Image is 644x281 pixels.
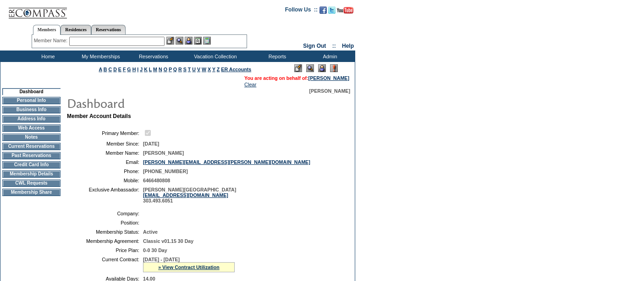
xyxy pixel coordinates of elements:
td: CWL Requests [2,180,61,187]
img: View Mode [306,64,314,72]
a: Members [33,25,61,35]
td: Member Name: [71,150,139,156]
td: Mobile: [71,178,139,183]
a: O [164,67,167,72]
span: 6466480808 [143,178,170,183]
span: [PERSON_NAME][GEOGRAPHIC_DATA] 303.493.6051 [143,187,236,203]
a: [EMAIL_ADDRESS][DOMAIN_NAME] [143,192,228,198]
td: Home [21,51,73,62]
td: Business Info [2,106,61,113]
img: Become our fan on Facebook [319,6,327,14]
td: Past Reservations [2,152,61,159]
a: G [127,67,131,72]
td: Personal Info [2,97,61,104]
td: Membership Share [2,189,61,196]
img: pgTtlDashboard.gif [66,94,250,112]
a: I [137,67,138,72]
td: Phone: [71,169,139,174]
a: R [178,67,182,72]
a: E [118,67,121,72]
a: M [153,67,157,72]
span: Active [143,229,158,235]
img: Impersonate [185,37,193,45]
a: ER Accounts [221,67,251,72]
td: Email: [71,159,139,165]
td: Follow Us :: [285,6,318,17]
td: Notes [2,134,61,141]
img: b_edit.gif [166,37,174,45]
td: Dashboard [2,88,61,95]
a: Clear [244,82,256,87]
td: Current Reservations [2,143,61,150]
a: Become our fan on Facebook [319,9,327,15]
td: Membership Details [2,170,61,178]
a: S [183,67,187,72]
a: F [123,67,126,72]
a: Sign Out [303,43,326,49]
span: Classic v01.15 30 Day [143,238,193,244]
td: Position: [71,220,139,225]
a: W [202,67,206,72]
a: K [144,67,148,72]
td: Vacation Collection [179,51,250,62]
a: Residences [61,25,91,34]
a: X [208,67,211,72]
a: Z [217,67,220,72]
td: Price Plan: [71,247,139,253]
a: H [132,67,136,72]
a: [PERSON_NAME][EMAIL_ADDRESS][PERSON_NAME][DOMAIN_NAME] [143,159,310,165]
span: [PERSON_NAME] [143,150,184,156]
a: Help [342,43,354,49]
span: [DATE] [143,141,159,146]
td: My Memberships [73,51,126,62]
td: Reports [250,51,303,62]
span: :: [332,43,336,49]
a: U [192,67,196,72]
img: Edit Mode [294,64,302,72]
a: L [149,67,152,72]
td: Company: [71,211,139,216]
td: Member Since: [71,141,139,146]
a: » View Contract Utilization [158,264,220,270]
img: Log Concern/Member Elevation [330,64,338,72]
a: C [108,67,112,72]
div: Member Name: [34,37,69,45]
a: Q [173,67,177,72]
td: Web Access [2,124,61,132]
td: Current Contract: [71,257,139,272]
span: [DATE] - [DATE] [143,257,180,262]
span: 0-0 30 Day [143,247,167,253]
span: [PERSON_NAME] [309,88,350,94]
span: You are acting on behalf of: [244,75,349,81]
td: Primary Member: [71,129,139,137]
a: T [188,67,191,72]
td: Address Info [2,115,61,123]
img: Follow us on Twitter [328,6,336,14]
img: Reservations [194,37,202,45]
td: Admin [303,51,355,62]
img: Impersonate [318,64,326,72]
a: Reservations [91,25,126,34]
td: Membership Status: [71,229,139,235]
a: V [197,67,200,72]
a: D [113,67,117,72]
img: Subscribe to our YouTube Channel [337,7,353,14]
a: Y [212,67,215,72]
img: View [176,37,183,45]
b: Member Account Details [67,113,131,119]
td: Exclusive Ambassador: [71,187,139,203]
a: J [140,67,143,72]
td: Membership Agreement: [71,238,139,244]
td: Reservations [126,51,179,62]
a: Subscribe to our YouTube Channel [337,9,353,15]
a: [PERSON_NAME] [308,75,349,81]
a: P [169,67,172,72]
a: N [159,67,162,72]
img: b_calculator.gif [203,37,211,45]
a: B [104,67,107,72]
a: Follow us on Twitter [328,9,336,15]
a: A [99,67,102,72]
span: [PHONE_NUMBER] [143,169,188,174]
td: Credit Card Info [2,161,61,169]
